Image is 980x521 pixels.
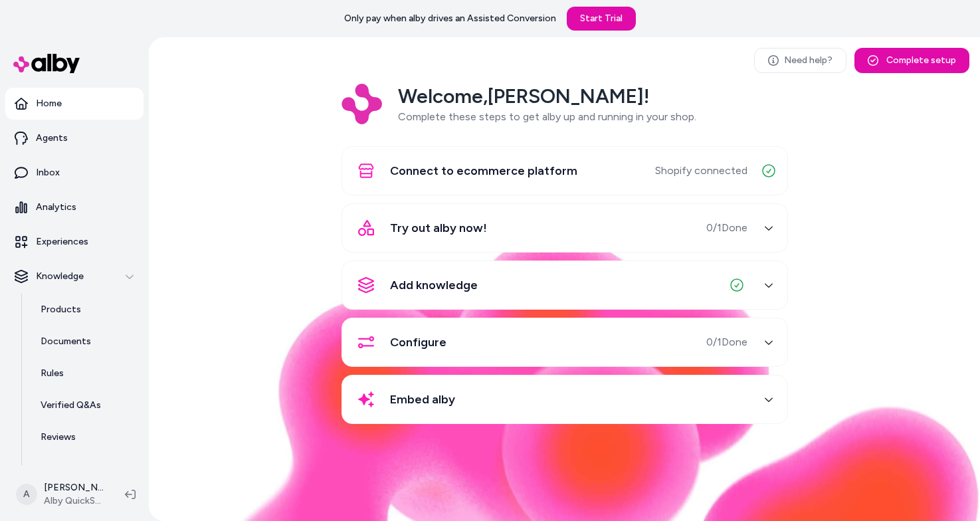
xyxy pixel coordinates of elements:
[567,7,636,31] a: Start Trial
[41,431,76,444] p: Reviews
[390,219,487,237] span: Try out alby now!
[8,473,114,516] button: A[PERSON_NAME]Alby QuickStart Store
[5,226,144,258] a: Experiences
[5,260,144,292] button: Knowledge
[350,269,779,301] button: Add knowledge
[41,367,64,380] p: Rules
[36,166,60,179] p: Inbox
[41,303,81,316] p: Products
[44,494,104,508] span: Alby QuickStart Store
[36,235,88,249] p: Experiences
[41,335,91,348] p: Documents
[41,399,101,412] p: Verified Q&As
[27,294,144,326] a: Products
[44,481,104,494] p: [PERSON_NAME]
[5,88,144,120] a: Home
[655,163,747,179] span: Shopify connected
[27,421,144,453] a: Reviews
[27,326,144,358] a: Documents
[350,383,779,415] button: Embed alby
[27,358,144,389] a: Rules
[344,12,556,25] p: Only pay when alby drives an Assisted Conversion
[342,84,382,124] img: Logo
[398,84,696,109] h2: Welcome, [PERSON_NAME] !
[13,54,80,73] img: alby Logo
[36,270,84,283] p: Knowledge
[350,326,779,358] button: Configure0/1Done
[390,333,446,352] span: Configure
[36,132,68,145] p: Agents
[41,463,117,476] p: Survey Questions
[854,48,969,73] button: Complete setup
[16,484,37,505] span: A
[27,389,144,421] a: Verified Q&As
[390,276,478,294] span: Add knowledge
[36,97,62,110] p: Home
[390,390,455,409] span: Embed alby
[754,48,846,73] a: Need help?
[5,191,144,223] a: Analytics
[350,155,779,187] button: Connect to ecommerce platformShopify connected
[149,233,980,521] img: alby Bubble
[27,453,144,485] a: Survey Questions
[5,157,144,189] a: Inbox
[398,110,696,123] span: Complete these steps to get alby up and running in your shop.
[5,122,144,154] a: Agents
[390,161,577,180] span: Connect to ecommerce platform
[36,201,76,214] p: Analytics
[706,220,747,236] span: 0 / 1 Done
[706,334,747,350] span: 0 / 1 Done
[350,212,779,244] button: Try out alby now!0/1Done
